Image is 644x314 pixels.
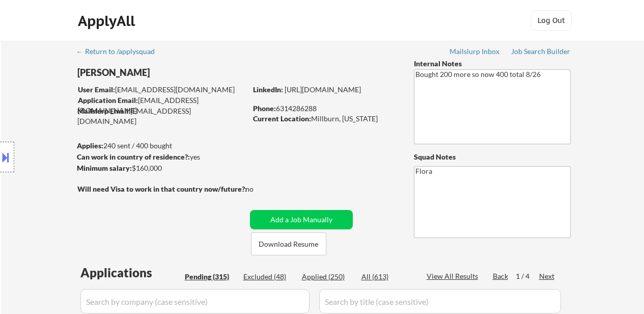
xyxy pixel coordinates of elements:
[493,271,509,281] div: Back
[539,271,555,281] div: Next
[80,267,181,279] div: Applications
[450,48,500,55] div: Mailslurp Inbox
[531,10,572,31] button: Log Out
[76,48,164,55] div: ← Return to /applysquad
[319,289,561,313] input: Search by title (case sensitive)
[414,152,571,162] div: Squad Notes
[251,232,326,255] button: Download Resume
[78,12,138,30] div: ApplyAll
[414,59,571,69] div: Internal Notes
[450,47,500,58] a: Mailslurp Inbox
[253,114,397,124] div: Millburn, [US_STATE]
[243,272,294,282] div: Excluded (48)
[361,272,412,282] div: All (613)
[76,47,164,58] a: ← Return to /applysquad
[253,114,311,123] strong: Current Location:
[511,48,571,55] div: Job Search Builder
[302,272,353,282] div: Applied (250)
[427,271,481,281] div: View All Results
[285,85,361,94] a: [URL][DOMAIN_NAME]
[185,272,236,282] div: Pending (315)
[253,104,276,113] strong: Phone:
[253,85,283,94] strong: LinkedIn:
[511,47,571,58] a: Job Search Builder
[516,271,539,281] div: 1 / 4
[245,184,274,194] div: no
[253,103,397,114] div: 6314286288
[250,210,353,229] button: Add a Job Manually
[80,289,310,313] input: Search by company (case sensitive)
